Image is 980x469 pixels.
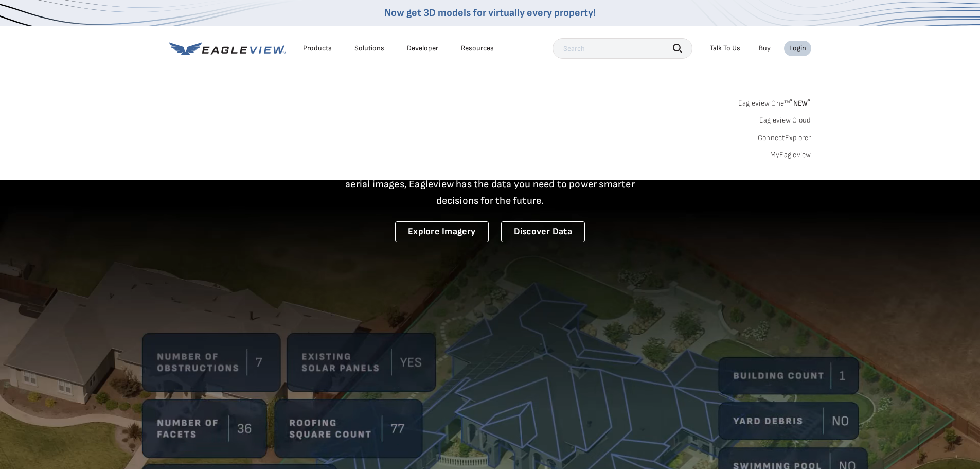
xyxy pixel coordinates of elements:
[333,160,648,209] p: A new era starts here. Built on more than 3.5 billion high-resolution aerial images, Eagleview ha...
[770,150,811,160] a: MyEagleview
[407,44,438,53] a: Developer
[759,116,811,125] a: Eagleview Cloud
[710,44,740,53] div: Talk To Us
[461,44,494,53] div: Resources
[738,96,811,108] a: Eagleview One™*NEW*
[384,7,596,19] a: Now get 3D models for virtually every property!
[759,44,771,53] a: Buy
[758,133,811,143] a: ConnectExplorer
[553,38,692,59] input: Search
[395,221,489,242] a: Explore Imagery
[303,44,332,53] div: Products
[789,44,806,53] div: Login
[354,44,384,53] div: Solutions
[501,221,585,242] a: Discover Data
[790,99,811,108] span: NEW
